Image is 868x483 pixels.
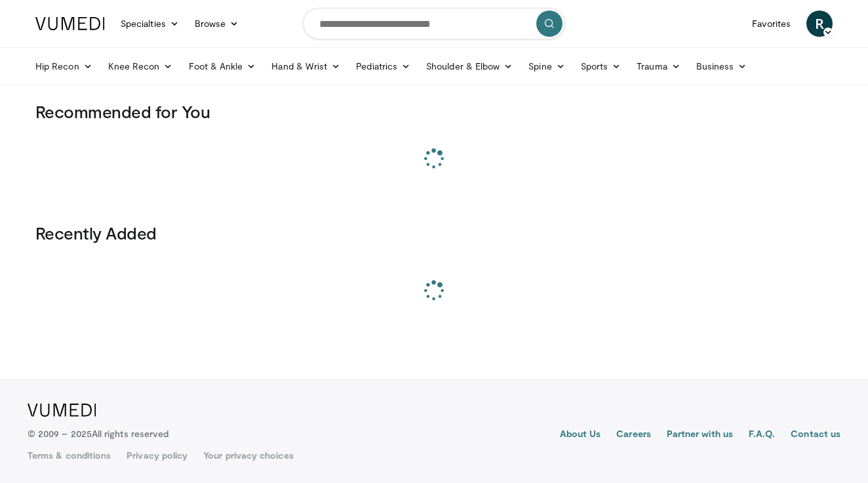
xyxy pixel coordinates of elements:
a: Sports [573,53,629,79]
a: Foot & Ankle [181,53,264,79]
a: Privacy policy [127,449,187,462]
a: Your privacy choices [203,449,293,462]
a: About Us [560,427,601,443]
a: Knee Recon [100,53,181,79]
input: Search topics, interventions [303,8,565,39]
img: VuMedi Logo [35,17,105,30]
a: Terms & conditions [28,449,111,462]
span: All rights reserved [92,428,168,439]
a: F.A.Q. [749,427,775,443]
a: Favorites [744,10,799,37]
a: Hand & Wrist [264,53,348,79]
a: Spine [521,53,572,79]
a: Business [688,53,755,79]
p: © 2009 – 2025 [28,427,168,440]
a: Pediatrics [348,53,418,79]
a: Contact us [791,427,840,443]
img: VuMedi Logo [28,404,96,417]
h3: Recommended for You [35,101,833,122]
a: Partner with us [667,427,733,443]
a: Shoulder & Elbow [418,53,521,79]
a: R [806,10,833,37]
a: Browse [187,10,247,37]
a: Specialties [113,10,187,37]
h3: Recently Added [35,222,833,243]
a: Trauma [629,53,688,79]
a: Careers [616,427,651,443]
a: Hip Recon [28,53,100,79]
